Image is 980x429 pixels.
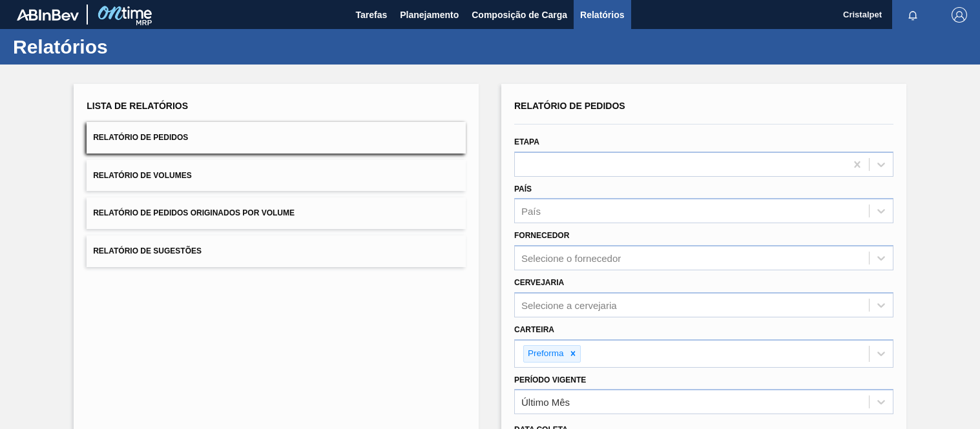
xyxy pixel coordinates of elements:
div: Selecione a cervejaria [521,299,617,310]
div: Selecione o fornecedor [521,253,621,264]
label: País [514,185,532,194]
span: Relatório de Volumes [93,171,191,180]
span: Lista de Relatórios [87,101,188,111]
span: Relatórios [580,7,624,23]
button: Relatório de Pedidos Originados por Volume [87,197,466,229]
h1: Relatórios [13,39,242,54]
span: Relatório de Pedidos Originados por Volume [93,208,295,217]
button: Notificações [892,6,933,24]
label: Carteira [514,325,554,334]
div: Preforma [524,346,566,362]
button: Relatório de Pedidos [87,122,466,154]
span: Relatório de Pedidos [93,133,188,142]
span: Relatório de Pedidos [514,101,625,111]
label: Período Vigente [514,375,586,384]
span: Relatório de Sugestões [93,246,202,255]
div: Último Mês [521,397,570,408]
button: Relatório de Volumes [87,160,466,192]
div: País [521,206,541,217]
img: TNhmsLtSVTkK8tSr43FrP2fwEKptu5GPRR3wAAAABJRU5ErkJggg== [17,9,79,21]
button: Relatório de Sugestões [87,235,466,267]
span: Composição de Carga [472,7,567,23]
span: Tarefas [355,7,387,23]
label: Cervejaria [514,278,564,287]
label: Etapa [514,137,539,146]
span: Planejamento [400,7,459,23]
label: Fornecedor [514,231,569,240]
img: Logout [952,7,967,23]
